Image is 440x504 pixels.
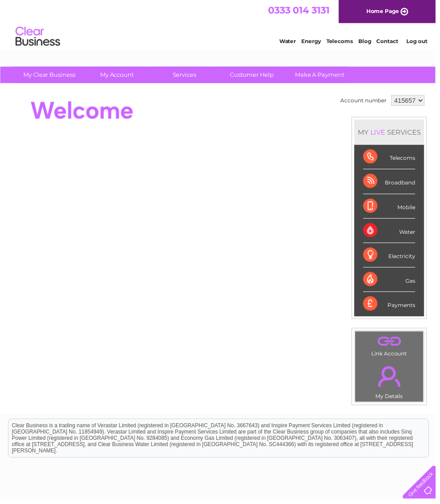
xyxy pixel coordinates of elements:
a: Energy [304,38,324,45]
td: Link Account [358,334,428,363]
div: Telecoms [367,146,419,171]
div: Payments [367,295,419,319]
div: LIVE [372,129,391,138]
a: 0333 014 3131 [271,4,333,16]
a: Log out [410,38,431,45]
a: Telecoms [330,38,356,45]
a: . [361,337,425,353]
a: Contact [380,38,402,45]
a: Customer Help [218,67,292,84]
div: Clear Business is a trading name of Verastar Limited (registered in [GEOGRAPHIC_DATA] No. 3667643... [9,5,433,44]
a: Make A Payment [286,67,360,84]
img: logo.png [15,23,61,51]
a: My Clear Business [13,67,87,84]
td: My Details [358,362,428,406]
div: Gas [367,270,419,295]
a: My Account [81,67,155,84]
a: . [361,364,425,396]
div: Electricity [367,245,419,270]
a: Services [150,67,224,84]
td: Account number [342,94,393,109]
a: Water [282,38,299,45]
div: Mobile [367,196,419,221]
div: Broadband [367,171,419,196]
div: MY SERVICES [358,121,428,146]
div: Water [367,221,419,245]
a: Blog [362,38,375,45]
